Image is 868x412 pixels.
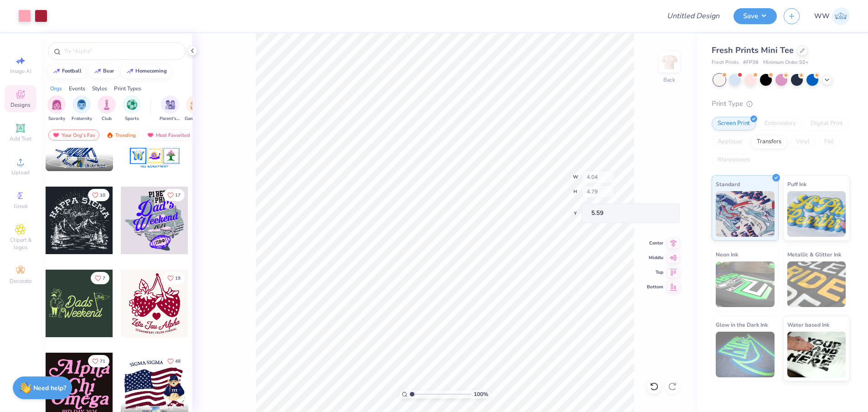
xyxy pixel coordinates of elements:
div: filter for Sports [123,95,141,122]
span: Middle [647,255,663,261]
div: Print Type [712,99,850,109]
span: Minimum Order: 50 + [763,59,809,67]
span: Sorority [48,115,65,122]
img: trending.gif [106,132,114,138]
button: Like [163,355,185,367]
span: Fresh Prints [712,59,739,67]
div: Screen Print [712,117,756,130]
button: bear [89,64,118,78]
img: Standard [716,191,775,237]
img: trend_line.gif [126,68,134,74]
span: Add Text [10,135,31,142]
div: filter for Sorority [47,95,66,122]
span: Bottom [647,284,663,290]
img: Sorority Image [52,99,62,110]
span: Sigma Kappa, [US_STATE][GEOGRAPHIC_DATA] [60,162,109,169]
span: Upload [11,169,30,176]
a: WW [814,7,850,25]
div: Vinyl [790,135,816,149]
div: Your Org's Fav [48,130,99,141]
div: Applique [712,135,748,149]
span: Sports [125,115,139,122]
span: Water based Ink [787,320,829,329]
span: Greek [14,203,28,210]
div: Styles [92,84,107,93]
span: 17 [175,193,181,198]
img: Parent's Weekend Image [165,99,176,110]
button: football [48,64,86,78]
img: trend_line.gif [94,68,101,74]
img: Water based Ink [787,332,846,377]
input: Try "Alpha" [63,47,180,56]
span: Designs [10,101,31,109]
img: most_fav.gif [52,132,60,138]
img: Game Day Image [190,99,201,110]
button: filter button [123,95,141,122]
div: Rhinestones [712,153,756,167]
span: 71 [100,359,105,364]
span: Glow in the Dark Ink [716,320,768,329]
span: Fraternity [72,115,92,122]
img: Fraternity Image [77,99,87,110]
img: Neon Ink [716,261,775,307]
span: Game Day [185,115,206,122]
div: Foil [818,135,840,149]
img: Club Image [102,99,112,110]
button: Like [88,189,109,201]
button: filter button [72,95,92,122]
span: 48 [175,359,181,364]
span: Club [102,115,112,122]
button: Like [88,355,109,367]
span: 10 [100,193,105,198]
div: Orgs [50,84,62,93]
img: most_fav.gif [147,132,154,138]
div: Transfers [751,135,787,149]
input: Untitled Design [660,7,727,25]
button: filter button [185,95,206,122]
div: homecoming [135,68,167,73]
img: Metallic & Glitter Ink [787,261,846,307]
strong: Need help? [33,384,66,392]
span: Center [647,240,663,246]
div: Trending [102,130,140,141]
span: Metallic & Glitter Ink [787,250,841,259]
div: Events [69,84,85,93]
span: [PERSON_NAME] [60,156,98,162]
span: Clipart & logos [5,236,36,251]
span: Fresh Prints Mini Tee [712,45,794,56]
button: filter button [160,95,181,122]
span: 7 [103,276,105,281]
button: Save [734,8,777,24]
div: filter for Fraternity [72,95,92,122]
img: Wiro Wink [832,7,850,25]
span: 100 % [474,390,488,398]
span: # FP38 [743,59,759,67]
div: Most Favorited [143,130,194,141]
img: Sports Image [127,99,137,110]
div: filter for Parent's Weekend [160,95,181,122]
div: football [62,68,82,73]
div: bear [103,68,114,73]
span: Top [647,269,663,276]
span: [PERSON_NAME] [135,405,173,411]
div: filter for Game Day [185,95,206,122]
button: homecoming [121,64,171,78]
button: Like [163,272,185,284]
span: Standard [716,179,740,189]
button: Like [163,189,185,201]
span: Parent's Weekend [160,115,181,122]
img: Glow in the Dark Ink [716,332,775,377]
span: Image AI [10,68,31,75]
div: Print Types [114,84,141,93]
span: 19 [175,276,181,281]
button: filter button [47,95,66,122]
img: trend_line.gif [53,68,60,74]
div: filter for Club [98,95,116,122]
div: Back [663,76,675,84]
button: filter button [98,95,116,122]
span: Puff Ink [787,179,806,189]
span: Neon Ink [716,250,738,259]
div: Embroidery [759,117,802,130]
div: Digital Print [805,117,849,130]
span: WW [814,11,830,21]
